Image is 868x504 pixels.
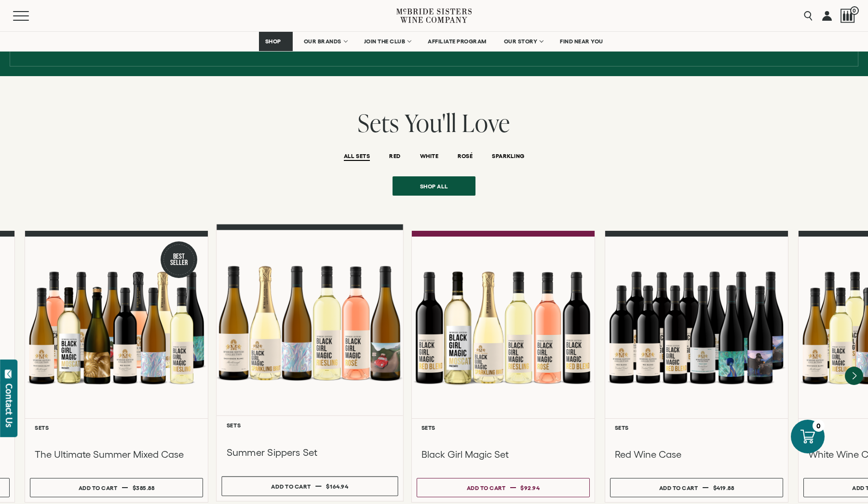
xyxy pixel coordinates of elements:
div: Contact Us [4,384,14,427]
a: OUR BRANDS [298,32,353,51]
a: FIND NEAR YOU [554,32,610,51]
button: WHITE [420,153,438,161]
span: $92.94 [520,485,540,491]
button: SPARKLING [492,153,524,161]
h3: The Ultimate Summer Mixed Case [35,448,198,461]
h3: Summer Sippers Set [227,446,393,459]
span: OUR STORY [504,38,538,45]
h6: Sets [35,424,198,431]
button: Mobile Menu Trigger [13,11,48,21]
button: RED [389,153,400,161]
div: Add to cart [467,481,506,495]
span: FIND NEAR YOU [560,38,603,45]
div: 0 [813,420,825,432]
h3: Red Wine Case [615,448,778,461]
a: Summer Sippers Set Sets Summer Sippers Set Add to cart $164.94 [216,224,404,501]
span: Shop all [403,177,465,196]
a: SHOP [259,32,293,51]
span: OUR BRANDS [304,38,341,45]
a: Black Girl Magic Set Sets Black Girl Magic Set Add to cart $92.94 [411,231,595,503]
span: You'll [405,106,457,139]
span: SHOP [265,38,282,45]
h6: Sets [227,422,393,428]
span: JOIN THE CLUB [364,38,406,45]
button: Next [845,367,863,385]
div: Add to cart [271,479,311,493]
span: AFFILIATE PROGRAM [428,38,487,45]
div: Add to cart [79,481,118,495]
h6: Sets [421,424,585,431]
span: $419.88 [713,485,734,491]
button: Add to cart $164.94 [221,477,398,496]
span: Sets [358,106,399,139]
a: OUR STORY [498,32,549,51]
a: AFFILIATE PROGRAM [421,32,493,51]
span: $164.94 [326,483,348,489]
div: Add to cart [659,481,698,495]
a: Shop all [393,176,475,196]
button: Add to cart $92.94 [417,478,590,497]
button: Add to cart $385.88 [30,478,203,497]
span: 0 [850,6,859,15]
h6: Sets [615,424,778,431]
a: Best Seller The Ultimate Summer Mixed Case Sets The Ultimate Summer Mixed Case Add to cart $385.88 [25,231,208,503]
span: Love [462,106,510,139]
a: JOIN THE CLUB [358,32,417,51]
button: ROSÉ [458,153,473,161]
h3: Black Girl Magic Set [421,448,585,461]
span: $385.88 [133,485,155,491]
button: ALL SETS [344,153,370,161]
